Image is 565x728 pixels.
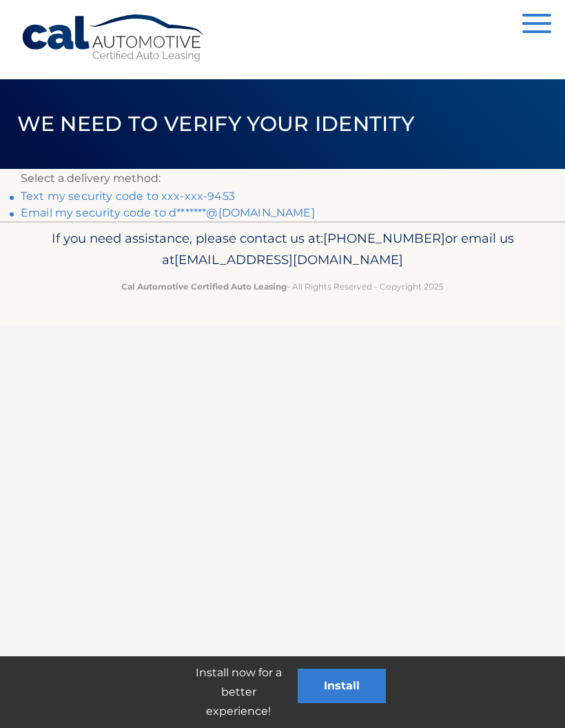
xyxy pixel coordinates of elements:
[21,190,235,203] a: Text my security code to xxx-xxx-9453
[21,279,544,294] p: - All Rights Reserved - Copyright 2025
[298,669,386,703] button: Install
[174,252,403,267] span: [EMAIL_ADDRESS][DOMAIN_NAME]
[323,230,445,246] span: [PHONE_NUMBER]
[21,14,207,63] a: Cal Automotive
[179,663,298,721] p: Install now for a better experience!
[21,206,315,219] a: Email my security code to d*******@[DOMAIN_NAME]
[522,14,551,37] button: Menu
[121,281,287,292] strong: Cal Automotive Certified Auto Leasing
[17,111,415,136] span: We need to verify your identity
[21,228,544,272] p: If you need assistance, please contact us at: or email us at
[21,169,544,188] p: Select a delivery method:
